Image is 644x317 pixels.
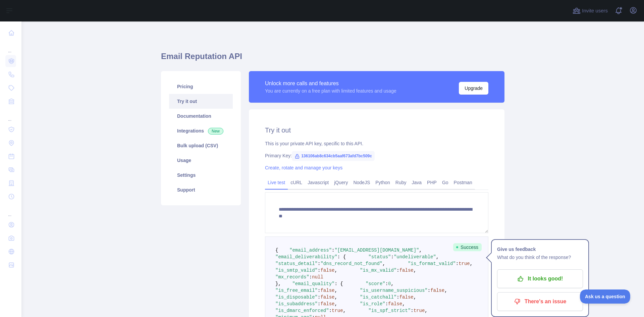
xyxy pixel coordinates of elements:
[334,301,337,307] span: ,
[430,288,444,293] span: false
[208,128,223,135] span: New
[318,295,320,300] span: :
[318,301,320,307] span: :
[337,254,346,260] span: : {
[309,274,312,280] span: :
[275,274,309,280] span: "mx_records"
[331,177,351,188] a: jQuery
[320,268,334,273] span: false
[169,182,233,197] a: Support
[456,261,459,266] span: :
[502,273,578,284] p: It looks good!
[275,261,318,266] span: "status_detail"
[394,254,436,260] span: "undeliverable"
[318,268,320,273] span: :
[265,80,396,88] div: Unlock more calls and features
[366,281,385,286] span: "score"
[343,308,346,313] span: ,
[360,288,428,293] span: "is_username_suspicious"
[169,153,233,168] a: Usage
[320,295,334,300] span: false
[425,308,427,313] span: ,
[408,261,456,266] span: "is_format_valid"
[459,82,488,95] button: Upgrade
[360,295,396,300] span: "is_catchall"
[388,281,391,286] span: 0
[5,40,16,54] div: ...
[414,268,416,273] span: ,
[320,301,334,307] span: false
[470,261,473,266] span: ,
[265,165,342,170] a: Create, rotate and manage your keys
[334,288,337,293] span: ,
[419,248,422,253] span: ,
[391,281,394,286] span: ,
[385,281,388,286] span: :
[275,281,281,286] span: },
[320,288,334,293] span: false
[409,177,425,188] a: Java
[393,177,409,188] a: Ruby
[385,301,388,307] span: :
[424,177,439,188] a: PHP
[265,152,488,159] div: Primary Key:
[402,301,405,307] span: ,
[275,295,318,300] span: "is_disposable"
[428,288,430,293] span: :
[265,125,488,135] h2: Try it out
[497,253,583,261] p: What do you think of the response?
[288,177,305,188] a: cURL
[265,140,488,147] div: This is your private API key, specific to this API.
[318,261,320,266] span: :
[388,301,402,307] span: false
[289,248,332,253] span: "email_address"
[360,301,385,307] span: "is_role"
[275,254,337,260] span: "email_deliverability"
[169,109,233,123] a: Documentation
[453,243,482,251] span: Success
[265,88,396,94] div: You are currently on a free plan with limited features and usage
[275,308,329,313] span: "is_dmarc_enforced"
[169,79,233,94] a: Pricing
[5,109,16,122] div: ...
[169,123,233,138] a: Integrations New
[332,308,343,313] span: true
[275,301,318,307] span: "is_subaddress"
[451,177,475,188] a: Postman
[334,295,337,300] span: ,
[368,254,391,260] span: "status"
[436,254,439,260] span: ,
[320,261,382,266] span: "dns_record_not_found"
[332,248,334,253] span: :
[334,281,343,286] span: : {
[169,138,233,153] a: Bulk upload (CSV)
[414,308,425,313] span: true
[571,5,609,16] button: Invite users
[497,292,583,311] button: There's an issue
[391,254,394,260] span: :
[396,295,399,300] span: :
[161,51,504,67] h1: Email Reputation API
[265,177,288,188] a: Live test
[275,248,278,253] span: {
[582,7,608,15] span: Invite users
[444,288,447,293] span: ,
[169,94,233,109] a: Try it out
[292,281,334,286] span: "email_quality"
[351,177,373,188] a: NodeJS
[399,295,414,300] span: false
[414,295,416,300] span: ,
[497,245,583,253] h1: Give us feedback
[360,268,396,273] span: "is_mx_valid"
[275,268,318,273] span: "is_smtp_valid"
[439,177,451,188] a: Go
[334,248,419,253] span: "[EMAIL_ADDRESS][DOMAIN_NAME]"
[459,261,470,266] span: true
[318,288,320,293] span: :
[399,268,414,273] span: false
[169,168,233,182] a: Settings
[292,151,375,161] span: 136106ab8c634cb5aaf673afd7bc509c
[275,288,318,293] span: "is_free_email"
[502,296,578,307] p: There's an issue
[368,308,411,313] span: "is_spf_strict"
